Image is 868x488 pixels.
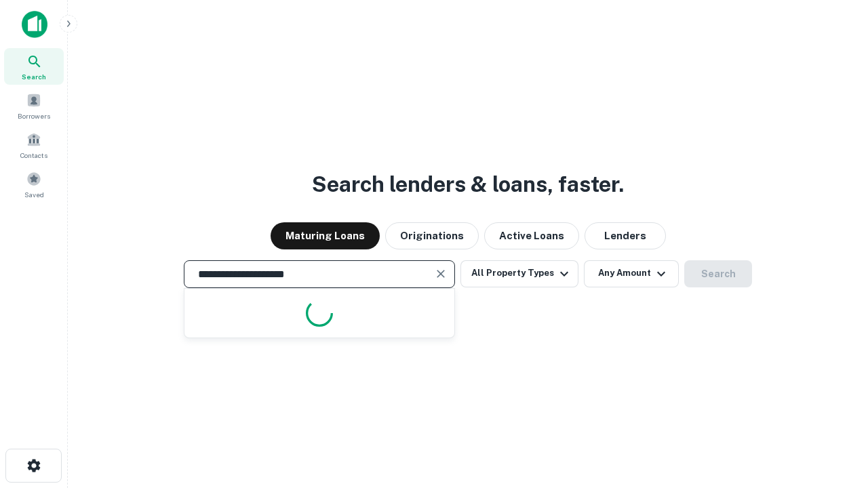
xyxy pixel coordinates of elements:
[22,11,47,38] img: capitalize-icon.png
[484,222,579,249] button: Active Loans
[4,48,64,85] a: Search
[800,380,868,445] iframe: Chat Widget
[312,168,624,201] h3: Search lenders & loans, faster.
[4,127,64,163] a: Contacts
[460,260,578,287] button: All Property Types
[385,222,479,249] button: Originations
[20,150,47,161] span: Contacts
[585,222,666,249] button: Lenders
[18,110,50,121] span: Borrowers
[271,222,380,249] button: Maturing Loans
[22,71,46,82] span: Search
[4,166,64,203] a: Saved
[4,87,64,124] a: Borrowers
[431,264,450,283] button: Clear
[584,260,679,287] button: Any Amount
[24,189,44,200] span: Saved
